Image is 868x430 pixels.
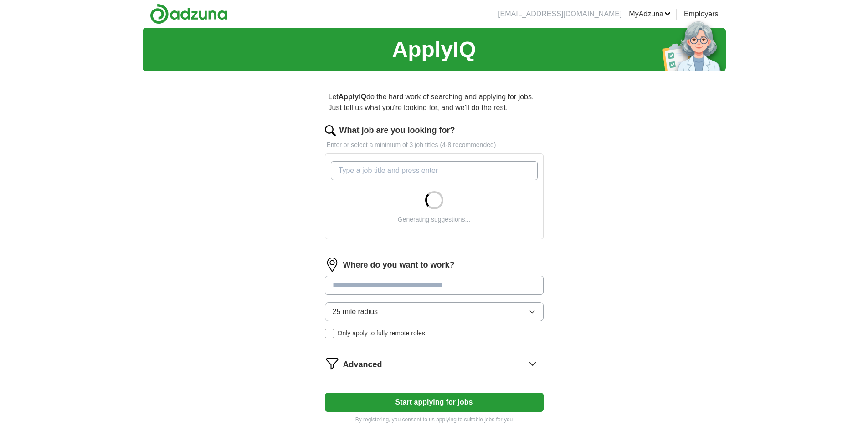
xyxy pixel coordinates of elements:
[338,329,425,338] span: Only apply to fully remote roles
[325,88,544,117] p: Let do the hard work of searching and applying for jobs. Just tell us what you're looking for, an...
[343,259,455,271] label: Where do you want to work?
[325,356,339,371] img: filter
[339,93,366,101] strong: ApplyIQ
[331,161,538,180] input: Type a job title and press enter
[325,329,334,338] input: Only apply to fully remote roles
[629,9,671,20] a: MyAdzuna
[150,4,227,24] img: Adzuna logo
[343,359,382,371] span: Advanced
[325,125,336,136] img: search.png
[325,140,544,150] p: Enter or select a minimum of 3 job titles (4-8 recommended)
[325,415,544,424] p: By registering, you consent to us applying to suitable jobs for you
[398,215,471,224] div: Generating suggestions...
[684,9,719,20] a: Employers
[325,258,339,272] img: location.png
[325,302,544,321] button: 25 mile radius
[498,9,621,20] li: [EMAIL_ADDRESS][DOMAIN_NAME]
[392,33,476,66] h1: ApplyIQ
[339,124,455,137] label: What job are you looking for?
[325,393,544,412] button: Start applying for jobs
[333,306,378,317] span: 25 mile radius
